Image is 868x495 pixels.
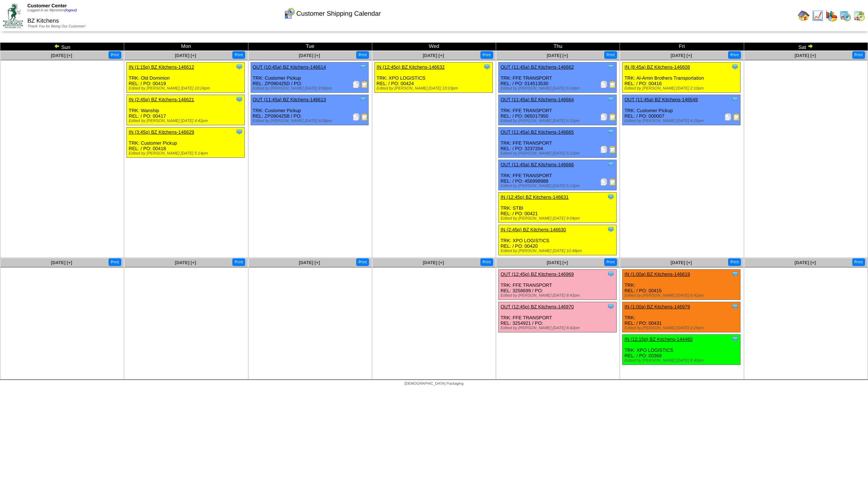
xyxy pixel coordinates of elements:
[547,53,568,58] a: [DATE] [+]
[728,258,741,266] button: Print
[500,184,616,188] div: Edited by [PERSON_NAME] [DATE] 5:13pm
[129,86,244,91] div: Edited by [PERSON_NAME] [DATE] 10:24pm
[840,10,851,22] img: calendarprod.gif
[607,303,614,310] img: Tooltip
[129,129,194,135] a: IN (3:45p) BZ Kitchens-146629
[795,53,816,58] span: [DATE] [+]
[356,51,369,59] button: Print
[500,216,616,221] div: Edited by [PERSON_NAME] [DATE] 9:04pm
[624,293,740,298] div: Edited by [PERSON_NAME] [DATE] 6:41pm
[108,51,121,59] button: Print
[232,51,245,59] button: Print
[496,43,620,51] td: Thu
[129,119,244,123] div: Edited by [PERSON_NAME] [DATE] 4:42pm
[51,53,72,58] a: [DATE] [+]
[480,258,493,266] button: Print
[812,10,823,22] img: line_graph.gif
[129,97,194,102] a: IN (2:45p) BZ Kitchens-146621
[423,53,444,58] span: [DATE] [+]
[251,95,369,125] div: TRK: Customer Pickup REL: ZP090425B / PO:
[175,260,196,265] a: [DATE] [+]
[124,43,248,51] td: Mon
[253,64,326,70] a: OUT (10:45a) BZ Kitchens-146614
[374,62,492,93] div: TRK: XPO LOGISTICS REL: / PO: 00424
[236,63,243,71] img: Tooltip
[27,3,67,8] span: Customer Center
[51,260,72,265] span: [DATE] [+]
[609,178,616,186] img: Bill of Lading
[607,270,614,278] img: Tooltip
[500,119,616,123] div: Edited by [PERSON_NAME] [DATE] 5:13pm
[671,53,692,58] a: [DATE] [+]
[604,51,617,59] button: Print
[361,81,368,88] img: Bill of Lading
[500,304,574,309] a: OUT (12:45p) BZ Kitchens-146970
[624,336,692,342] a: IN (12:15p) BZ Kitchens-144460
[129,151,244,156] div: Edited by [PERSON_NAME] [DATE] 5:14pm
[731,63,739,71] img: Tooltip
[499,302,617,332] div: TRK: FFE TRANSPORT REL: 3254921 / PO:
[361,113,368,121] img: Bill of Lading
[604,258,617,266] button: Print
[624,326,740,330] div: Edited by [PERSON_NAME] [DATE] 4:29pm
[500,326,616,330] div: Edited by [PERSON_NAME] [DATE] 8:42pm
[251,62,369,93] div: TRK: Customer Pickup REL: ZP090425D / PO:
[236,128,243,136] img: Tooltip
[600,113,608,121] img: Packing Slip
[623,62,741,93] div: TRK: Al-Amin Brothers Transportation REL: / PO: 00416
[728,51,741,59] button: Print
[607,63,614,71] img: Tooltip
[372,43,496,51] td: Wed
[500,162,574,167] a: OUT (11:45a) BZ Kitchens-146666
[0,43,124,51] td: Sun
[807,43,813,49] img: arrowright.gif
[353,81,360,88] img: Packing Slip
[624,271,690,277] a: IN (1:00a) BZ Kitchens-146619
[620,43,744,51] td: Fri
[299,260,320,265] a: [DATE] [+]
[600,146,608,153] img: Packing Slip
[607,226,614,233] img: Tooltip
[500,293,616,298] div: Edited by [PERSON_NAME] [DATE] 8:43pm
[359,96,367,103] img: Tooltip
[623,335,741,365] div: TRK: XPO LOGISTICS REL: / PO: 00368
[623,302,741,332] div: TRK: REL: / PO: 00431
[852,51,865,59] button: Print
[744,43,868,51] td: Sat
[609,113,616,121] img: Bill of Lading
[499,95,617,125] div: TRK: FFE TRANSPORT REL: / PO: 065017950
[499,62,617,93] div: TRK: FFE TRANSPORT REL: / PO: 014513530
[65,8,77,12] a: (logout)
[353,113,360,121] img: Packing Slip
[127,127,245,158] div: TRK: Customer Pickup REL: / PO: 00418
[253,86,369,91] div: Edited by [PERSON_NAME] [DATE] 8:58pm
[499,160,617,190] div: TRK: FFE TRANSPORT REL: / PO: 456998988
[248,43,372,51] td: Tue
[607,193,614,201] img: Tooltip
[624,358,740,363] div: Edited by [PERSON_NAME] [DATE] 8:40pm
[852,258,865,266] button: Print
[609,81,616,88] img: Bill of Lading
[731,303,739,310] img: Tooltip
[624,86,740,91] div: Edited by [PERSON_NAME] [DATE] 2:10pm
[483,63,491,71] img: Tooltip
[129,64,194,70] a: IN (1:15p) BZ Kitchens-146612
[853,10,865,22] img: calendarinout.gif
[623,95,741,125] div: TRK: Customer Pickup REL: / PO: 000007
[3,3,23,28] img: ZoRoCo_Logo(Green%26Foil)%20jpg.webp
[624,64,690,70] a: IN (8:45a) BZ Kitchens-146608
[671,260,692,265] a: [DATE] [+]
[299,53,320,58] a: [DATE] [+]
[377,86,492,91] div: Edited by [PERSON_NAME] [DATE] 10:03pm
[27,18,59,24] span: BZ Kitchens
[423,260,444,265] a: [DATE] [+]
[607,96,614,103] img: Tooltip
[795,260,816,265] span: [DATE] [+]
[127,62,245,93] div: TRK: Old Dominion REL: / PO: 00419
